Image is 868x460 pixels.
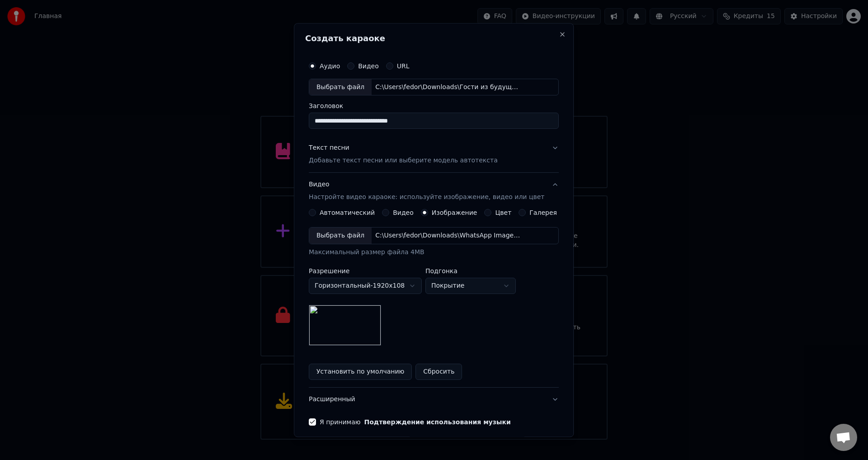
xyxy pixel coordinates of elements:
div: C:\Users\fedor\Downloads\Гости из будущего - Беги от меня.mp3 [372,83,525,92]
label: Изображение [432,210,477,216]
label: Разрешение [309,268,422,275]
label: URL [397,63,410,69]
div: Текст песни [309,144,349,153]
div: Выбрать файл [309,79,372,95]
label: Аудио [320,63,340,69]
label: Подгонка [425,268,516,275]
p: Добавьте текст песни или выберите модель автотекста [309,156,498,166]
label: Видео [393,210,414,216]
div: Видео [309,180,544,202]
button: Текст песниДобавьте текст песни или выберите модель автотекста [309,137,559,173]
div: ВидеоНастройте видео караоке: используйте изображение, видео или цвет [309,209,559,388]
div: C:\Users\fedor\Downloads\WhatsApp Image [DATE] 20.50.38.jpeg [372,232,525,241]
button: ВидеоНастройте видео караоке: используйте изображение, видео или цвет [309,173,559,209]
label: Галерея [530,210,557,216]
button: Установить по умолчанию [309,364,412,380]
button: Сбросить [416,364,462,380]
button: Расширенный [309,388,559,412]
label: Заголовок [309,103,559,109]
label: Видео [358,63,379,69]
button: Я принимаю [364,419,511,426]
p: Настройте видео караоке: используйте изображение, видео или цвет [309,193,544,202]
label: Я принимаю [320,419,511,426]
h2: Создать караоке [305,34,562,43]
div: Выбрать файл [309,228,372,244]
div: Максимальный размер файла 4MB [309,248,559,257]
label: Автоматический [320,210,375,216]
label: Цвет [495,210,512,216]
